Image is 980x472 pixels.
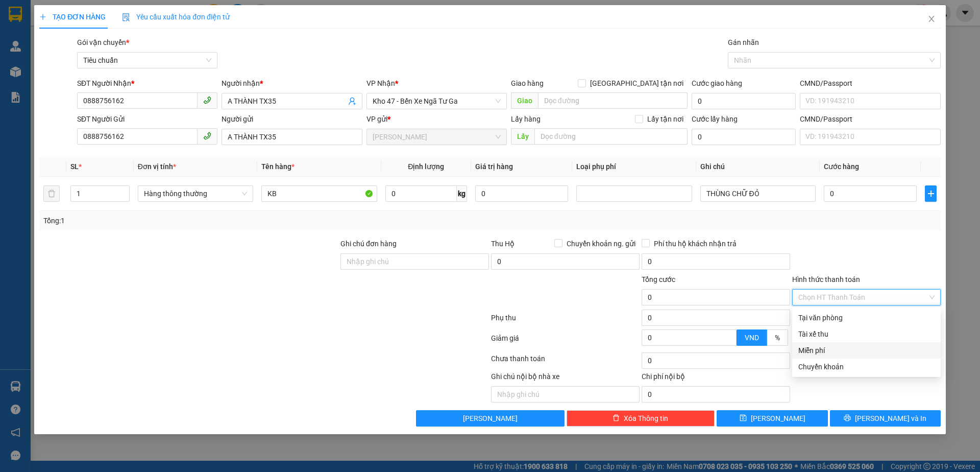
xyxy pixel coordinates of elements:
[475,162,513,171] span: Giá trị hàng
[457,185,467,202] span: kg
[751,413,805,424] span: [PERSON_NAME]
[692,79,742,87] label: Cước giao hàng
[538,92,688,109] input: Dọc đường
[728,38,759,46] label: Gán nhãn
[800,113,940,125] div: CMND/Passport
[122,13,230,21] span: Yêu cầu xuất hóa đơn điện tử
[567,410,715,427] button: deleteXóa Thông tin
[491,240,514,248] span: Thu Hộ
[511,92,538,109] span: Giao
[203,96,211,104] span: phone
[642,275,675,284] span: Tổng cước
[463,413,518,424] span: [PERSON_NAME]
[586,78,688,89] span: [GEOGRAPHIC_DATA] tận nơi
[366,113,507,125] div: VP gửi
[917,5,946,34] button: Close
[800,78,940,89] div: CMND/Passport
[56,6,134,28] span: Gửi:
[222,113,362,125] div: Người gửi
[925,185,936,202] button: plus
[122,13,130,21] img: icon
[717,410,827,427] button: save[PERSON_NAME]
[700,185,816,202] input: Ghi Chú
[77,113,217,125] div: SĐT Người Gửi
[77,78,217,89] div: SĐT Người Nhận
[20,74,140,186] strong: Nhận:
[927,15,936,23] span: close
[692,115,738,123] label: Cước lấy hàng
[203,132,211,140] span: phone
[798,328,935,340] div: Tài xế thu
[77,38,129,46] span: Gói vận chuyển
[366,79,395,87] span: VP Nhận
[56,30,141,39] span: A THỊNH - 0866530502
[65,59,125,68] span: 19:09:59 [DATE]
[830,410,941,427] button: printer[PERSON_NAME] và In
[824,162,859,171] span: Cước hàng
[70,162,79,171] span: SL
[798,361,935,372] div: Chuyển khoản
[534,128,688,145] input: Dọc đường
[39,13,106,21] span: TẠO ĐƠN HÀNG
[925,190,936,198] span: plus
[650,238,741,249] span: Phí thu hộ khách nhận trả
[340,253,489,270] input: Ghi chú đơn hàng
[490,312,641,330] div: Phụ thu
[43,215,378,226] div: Tổng: 1
[491,386,640,403] input: Nhập ghi chú
[56,50,125,68] span: camlinh.tienoanh - In:
[642,371,790,386] div: Chi phí nội bộ
[511,128,534,145] span: Lấy
[43,185,60,202] button: delete
[624,413,668,424] span: Xóa Thông tin
[340,240,397,248] label: Ghi chú đơn hàng
[490,353,641,371] div: Chưa thanh toán
[572,157,696,177] th: Loại phụ phí
[612,414,620,422] span: delete
[408,162,444,171] span: Định lượng
[775,334,780,342] span: %
[511,115,541,123] span: Lấy hàng
[373,93,501,109] span: Kho 47 - Bến Xe Ngã Tư Ga
[475,185,568,202] input: 0
[261,162,295,171] span: Tên hàng
[490,333,641,350] div: Giảm giá
[222,78,362,89] div: Người nhận
[798,345,935,356] div: Miễn phí
[83,53,211,68] span: Tiêu chuẩn
[39,13,46,20] span: plus
[56,41,125,68] span: TH1408250106 -
[740,414,747,422] span: save
[792,275,860,284] label: Hình thức thanh toán
[56,17,134,28] span: [PERSON_NAME]
[261,185,377,202] input: VD: Bàn, Ghế
[798,312,935,323] div: Tại văn phòng
[692,129,796,145] input: Cước lấy hàng
[562,238,640,249] span: Chuyển khoản ng. gửi
[511,79,544,87] span: Giao hàng
[138,162,176,171] span: Đơn vị tính
[491,371,640,386] div: Ghi chú nội bộ nhà xe
[643,113,688,125] span: Lấy tận nơi
[373,129,501,145] span: Cư Kuin
[844,414,851,422] span: printer
[144,186,247,201] span: Hàng thông thường
[692,93,796,109] input: Cước giao hàng
[696,157,820,177] th: Ghi chú
[416,410,565,427] button: [PERSON_NAME]
[348,97,356,105] span: user-add
[745,334,759,342] span: VND
[855,413,926,424] span: [PERSON_NAME] và In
